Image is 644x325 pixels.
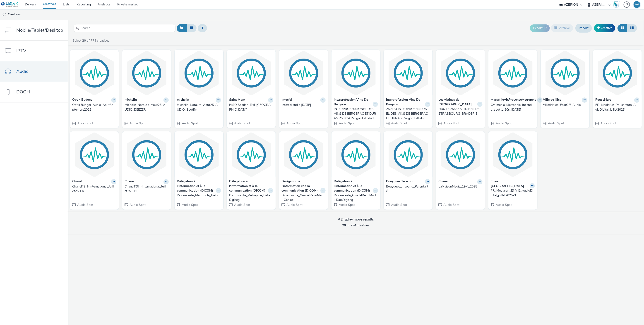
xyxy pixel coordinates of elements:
[229,97,245,103] strong: Saint Mont
[228,51,274,95] img: IVSO Section_Trail Saint Mont_Aout2025 visual
[229,193,272,202] div: Dicomsante_Metropole_DataDigiseg
[543,103,587,107] a: VilledeNice_FestOff_Audio
[495,203,512,207] span: Audio Spot
[125,103,169,112] a: Michelin_Norauto_Aout25_AUDIO_DEEZER
[438,107,483,116] a: 250716 25557 VITRINES DE STRASBOURG_BRADERIE
[438,107,481,116] div: 250716 25557 VITRINES DE STRASBOURG_BRADERIE
[386,97,424,107] strong: Interprofession Vins De Bergerac
[72,103,116,112] a: Optik Budget_Audio_AoutSeptembre2025
[495,121,512,126] span: Audio Spot
[125,184,169,194] a: ChanelFSH-International_Juillet25_EN
[600,121,616,126] span: Audio Spot
[125,184,167,194] div: ChanelFSH-International_Juillet25_EN
[530,24,550,32] button: Export ID
[123,133,170,177] img: ChanelFSH-International_Juillet25_EN visual
[333,51,379,95] img: INTERPROFESSIONEL DES VINS DE BERGERAC ET DURAS 250724 Perigord attidude noto visual
[575,24,592,32] a: Import
[281,97,292,103] strong: Interfel
[229,103,272,112] div: IVSO Section_Trail [GEOGRAPHIC_DATA]
[1,2,19,7] img: undefined Logo
[338,217,374,222] div: Display more results
[548,121,564,126] span: Audio Spot
[72,184,115,194] div: ChanelFSH-International_Juillet25_FR
[177,179,215,193] strong: Délégation à l'information et à la communication (DICOM)
[229,179,267,193] strong: Délégation à l'information et à la communication (DICOM)
[334,107,376,121] div: INTERPROFESSIONEL DES VINS DE BERGERAC ET DURAS 250724 Perigord attidude [PERSON_NAME]
[177,193,219,198] div: Dicomsante_Metropole_Geloc
[334,193,376,202] div: Dicomsante_GuadelReunMarti_DataDigiseg
[125,179,135,184] strong: Chanel
[594,24,615,32] a: Creative
[338,203,355,207] span: Audio Spot
[129,121,146,126] span: Audio Spot
[16,89,30,95] span: DOOH
[613,1,620,8] img: Hawk Academy
[177,193,221,198] a: Dicomsante_Metropole_Geloc
[386,107,428,121] div: 250724 INTERPROFESSIONEL DES VINS DE BERGERAC ET DURAS Perigord attidude.wav
[176,51,222,95] img: Michelin_Norauto_Aout25_AUDIO_Spotify visual
[281,103,324,107] div: Interfel audio [DATE]
[234,203,250,207] span: Audio Spot
[595,97,611,103] strong: PoussMurs
[491,97,536,103] strong: MarseilleAixProvenceMetropole
[385,51,431,95] img: 250724 INTERPROFESSIONEL DES VINS DE BERGERAC ET DURAS Perigord attidude.wav visual
[386,184,428,194] div: Bouygues_Insound_Parentalité
[443,203,459,207] span: Audio Spot
[438,184,481,189] div: LaMaisonMedia_19M_2025
[177,97,189,103] strong: michelin
[281,179,319,193] strong: Délégation à l'information et à la communication (DICOM)
[551,24,573,32] button: Archive
[229,193,273,202] a: Dicomsante_Metropole_DataDigiseg
[635,1,639,8] div: AA
[176,133,222,177] img: Dicomsante_Metropole_Geloc visual
[627,24,637,32] button: Table
[618,24,627,32] button: Grid
[181,203,198,207] span: Audio Spot
[385,133,431,177] img: Bouygues_Insound_Parentalité visual
[125,103,167,112] div: Michelin_Norauto_Aout25_AUDIO_DEEZER
[333,133,379,177] img: Dicomsante_GuadelReunMarti_DataDigiseg visual
[234,121,250,126] span: Audio Spot
[129,203,146,207] span: Audio Spot
[490,133,536,177] img: FR_Mediarun_ENVIE_AudioDigital_juillet2025-3 visual
[438,184,483,189] a: LaMaisonMedia_19M_2025
[228,133,274,177] img: Dicomsante_Metropole_DataDigiseg visual
[386,184,430,194] a: Bouygues_Insound_Parentalité
[71,51,118,95] img: Optik Budget_Audio_AoutSeptembre2025 visual
[72,179,82,184] strong: Chanel
[543,97,561,103] strong: Ville de Nice
[490,51,536,95] img: CMImedia_Metropole_Incendie_spot 1_30s_11.07.2025 visual
[338,121,355,126] span: Audio Spot
[491,179,529,188] strong: Envie [GEOGRAPHIC_DATA]
[77,121,93,126] span: Audio Spot
[74,24,175,32] input: Search...
[438,97,476,107] strong: Les vitrines de [GEOGRAPHIC_DATA]
[391,121,407,126] span: Audio Spot
[443,121,459,126] span: Audio Spot
[229,103,273,112] a: IVSO Section_Trail [GEOGRAPHIC_DATA]
[125,97,137,103] strong: michelin
[437,133,484,177] img: LaMaisonMedia_19M_2025 visual
[286,203,303,207] span: Audio Spot
[71,133,118,177] img: ChanelFSH-International_Juillet25_FR visual
[438,179,448,184] strong: Chanel
[491,103,533,112] div: CMImedia_Metropole_Incendie_spot 1_30s_[DATE]
[16,68,29,75] span: Audio
[280,133,327,177] img: Dicomsante_GuadelReunMarti_Geoloc visual
[491,103,535,112] a: CMImedia_Metropole_Incendie_spot 1_30s_[DATE]
[82,38,86,43] strong: 20
[280,51,327,95] img: Interfel audio sept 2025 visual
[286,121,303,126] span: Audio Spot
[437,51,484,95] img: 250716 25557 VITRINES DE STRASBOURG_BRADERIE visual
[281,193,326,202] a: Dicomsante_GuadelReunMarti_Geoloc
[594,51,641,95] img: FR_Mediarun_PoussMurs_AudioDigital_juillet2025 visual
[334,107,378,121] a: INTERPROFESSIONEL DES VINS DE BERGERAC ET DURAS 250724 Perigord attidude [PERSON_NAME]
[2,12,7,17] img: audio
[72,38,111,43] a: Select of 774 creatives
[177,103,219,112] div: Michelin_Norauto_Aout25_AUDIO_Spotify
[491,188,533,198] div: FR_Mediarun_ENVIE_AudioDigital_juillet2025-3
[386,179,413,184] strong: Bouygues Telecom
[77,203,93,207] span: Audio Spot
[391,203,407,207] span: Audio Spot
[491,188,535,198] a: FR_Mediarun_ENVIE_AudioDigital_juillet2025-3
